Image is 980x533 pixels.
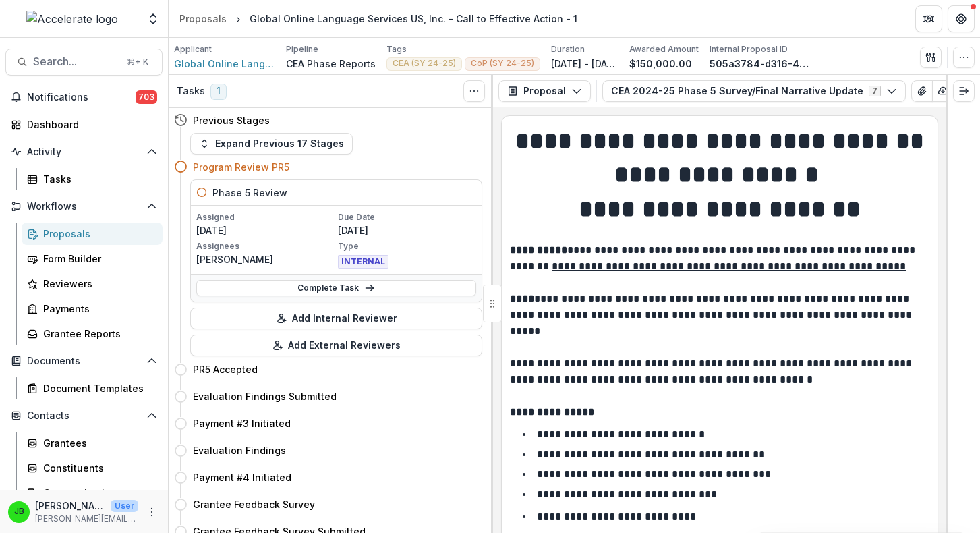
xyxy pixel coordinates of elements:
button: Open Activity [5,141,163,163]
a: Proposals [174,9,232,28]
h4: Evaluation Findings [193,443,286,457]
p: Duration [551,43,585,55]
span: INTERNAL [338,255,388,269]
h4: Grantee Feedback Survey [193,497,315,511]
div: Tasks [43,172,152,186]
a: Global Online Language Services US, Inc. [174,57,275,71]
a: Reviewers [22,273,163,295]
div: ⌘ + K [124,55,151,69]
div: Form Builder [43,252,152,266]
h3: Tasks [177,86,205,97]
button: Open Contacts [5,405,163,426]
button: Add Internal Reviewer [190,308,482,329]
h4: Program Review PR5 [193,160,289,174]
a: Proposals [22,223,163,245]
div: Jennifer Bronson [14,507,24,516]
a: Grantee Reports [22,322,163,345]
h4: Payment #3 Initiated [193,416,291,430]
div: Document Templates [43,381,152,395]
p: Assignees [196,240,335,252]
a: Grantees [22,432,163,454]
a: Document Templates [22,377,163,399]
h4: Previous Stages [193,113,270,128]
span: Activity [27,146,141,158]
button: Open entity switcher [144,5,163,32]
img: Accelerate logo [26,11,118,27]
h4: Evaluation Findings Submitted [193,389,337,403]
span: 703 [136,90,157,104]
p: [DATE] [196,223,335,237]
div: Global Online Language Services US, Inc. - Call to Effective Action - 1 [250,11,577,26]
nav: breadcrumb [174,9,583,28]
p: [PERSON_NAME][EMAIL_ADDRESS][PERSON_NAME][DOMAIN_NAME] [35,513,138,525]
p: Assigned [196,211,335,223]
span: Contacts [27,410,141,422]
button: CEA 2024-25 Phase 5 Survey/Final Narrative Update7 [602,80,906,102]
div: Proposals [179,11,227,26]
span: Search... [33,55,119,68]
p: [PERSON_NAME] [35,499,105,513]
p: Type [338,240,477,252]
p: [DATE] [338,223,477,237]
div: Grantee Reports [43,327,152,341]
a: Tasks [22,168,163,190]
a: Communications [22,482,163,504]
a: Payments [22,298,163,320]
a: Complete Task [196,280,476,296]
button: View Attached Files [911,80,933,102]
div: Payments [43,302,152,316]
p: CEA Phase Reports [286,57,376,71]
button: Expand right [953,80,975,102]
h4: Payment #4 Initiated [193,470,291,484]
a: Form Builder [22,248,163,270]
p: Due Date [338,211,477,223]
p: Pipeline [286,43,318,55]
div: Communications [43,486,152,500]
a: Dashboard [5,113,163,136]
button: Add External Reviewers [190,335,482,356]
p: Awarded Amount [629,43,699,55]
div: Constituents [43,461,152,475]
p: $150,000.00 [629,57,692,71]
button: Proposal [498,80,591,102]
button: More [144,504,160,520]
div: Reviewers [43,277,152,291]
button: Open Workflows [5,196,163,217]
button: Get Help [948,5,975,32]
a: Constituents [22,457,163,479]
div: Grantees [43,436,152,450]
p: Tags [386,43,407,55]
button: Notifications703 [5,86,163,108]
button: Toggle View Cancelled Tasks [463,80,485,102]
span: Workflows [27,201,141,213]
h5: Phase 5 Review [212,186,287,200]
span: Notifications [27,92,136,103]
span: CoP (SY 24-25) [471,59,534,68]
button: Open Documents [5,350,163,372]
p: 505a3784-d316-4dcc-aa09-530700ad7b8f [710,57,811,71]
div: Proposals [43,227,152,241]
button: Partners [915,5,942,32]
p: Applicant [174,43,212,55]
p: User [111,500,138,512]
button: Expand Previous 17 Stages [190,133,353,155]
button: Search... [5,49,163,76]
span: CEA (SY 24-25) [393,59,456,68]
h4: PR5 Accepted [193,362,258,376]
span: 1 [210,84,227,100]
p: [DATE] - [DATE] [551,57,618,71]
div: Dashboard [27,117,152,132]
p: [PERSON_NAME] [196,252,335,266]
p: Internal Proposal ID [710,43,788,55]
span: Documents [27,356,141,367]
